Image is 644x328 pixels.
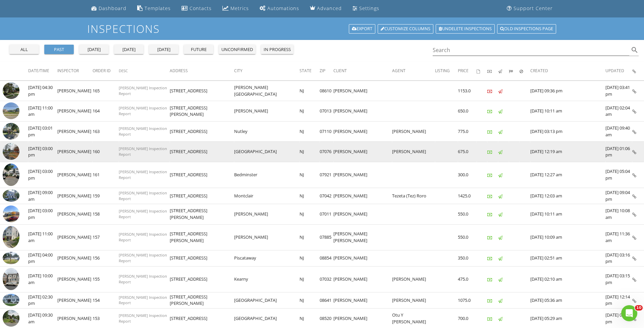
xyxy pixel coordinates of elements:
td: [DATE] 04:30 pm [28,81,57,101]
td: [PERSON_NAME] [57,224,93,250]
th: Updated: Not sorted. [605,61,632,80]
td: [PERSON_NAME] [57,142,93,162]
td: 07921 [320,162,333,188]
td: [DATE] 03:15 pm [605,266,632,292]
iframe: Intercom live chat [621,305,637,321]
td: [DATE] 11:00 am [28,224,57,250]
td: Kearny [234,266,300,292]
td: Montclair [234,188,300,204]
div: Advanced [317,5,342,11]
td: 300.0 [458,162,477,188]
th: Desc: Not sorted. [119,61,170,80]
div: past [47,46,71,53]
td: [DATE] 10:11 am [530,101,605,122]
td: NJ [300,224,320,250]
a: Settings [350,2,382,15]
th: Submitted: Not sorted. [509,61,520,80]
th: Created: Not sorted. [530,61,605,80]
td: [PERSON_NAME] [333,188,392,204]
span: [PERSON_NAME] Inspection Report [119,190,167,201]
a: Dashboard [89,2,129,15]
th: Published: Not sorted. [498,61,509,80]
span: Updated [605,68,624,74]
td: 08854 [320,250,333,266]
th: Listing: Not sorted. [435,61,458,80]
td: [PERSON_NAME] [333,292,392,308]
td: 07076 [320,142,333,162]
th: Inspector: Not sorted. [57,61,93,80]
td: Nutley [234,121,300,142]
td: [DATE] 03:13 pm [530,121,605,142]
td: [DATE] 05:04 pm [605,162,632,188]
td: [PERSON_NAME] [333,250,392,266]
span: Created [530,68,548,74]
span: [PERSON_NAME] Inspection Report [119,295,167,306]
td: [PERSON_NAME] [333,204,392,225]
td: [DATE] 03:01 pm [28,121,57,142]
td: 08610 [320,81,333,101]
td: [DATE] 04:00 pm [28,250,57,266]
span: [PERSON_NAME] Inspection Report [119,232,167,242]
td: 550.0 [458,224,477,250]
button: all [9,45,39,54]
td: [STREET_ADDRESS][PERSON_NAME] [170,224,234,250]
td: [PERSON_NAME] [57,101,93,122]
div: Support Center [514,5,553,11]
th: Date/Time: Not sorted. [28,61,57,80]
a: Old inspections page [497,24,556,34]
td: [DATE] 02:30 pm [28,292,57,308]
td: [DATE] 10:11 am [530,204,605,225]
img: 9286396%2Fcover_photos%2FPg96s7YMdhusT2ppVNPd%2Fsmall.jpg [3,294,19,306]
td: [DATE] 11:36 am [605,224,632,250]
td: NJ [300,81,320,101]
td: Bedminster [234,162,300,188]
th: Agent: Not sorted. [392,61,435,80]
td: [PERSON_NAME] [333,121,392,142]
td: [DATE] 05:36 am [530,292,605,308]
button: [DATE] [149,45,178,54]
button: future [184,45,213,54]
td: [PERSON_NAME] [333,142,392,162]
td: [PERSON_NAME] [57,204,93,225]
a: Metrics [220,2,252,15]
td: [PERSON_NAME] [57,121,93,142]
th: Zip: Not sorted. [320,61,333,80]
td: [DATE] 03:00 pm [28,204,57,225]
span: [PERSON_NAME] Inspection Report [119,126,167,137]
td: [PERSON_NAME] [392,121,435,142]
td: [PERSON_NAME] [57,188,93,204]
th: Client: Not sorted. [333,61,392,80]
td: 164 [93,101,119,122]
img: 9297817%2Fcover_photos%2FfG9ygjSe6027sa2o8Wjv%2Fsmall.jpg [3,268,19,290]
td: NJ [300,142,320,162]
span: Client [333,68,347,74]
img: 9307833%2Fcover_photos%2FzxyraUQHmAt4m9Nt7zla%2Fsmall.jpg [3,226,19,248]
td: NJ [300,292,320,308]
td: [PERSON_NAME] [333,266,392,292]
td: [DATE] 10:08 am [605,204,632,225]
td: [DATE] 03:41 pm [605,81,632,101]
td: 07885 [320,224,333,250]
td: [DATE] 09:00 am [28,188,57,204]
td: [DATE] 12:19 am [530,142,605,162]
div: [DATE] [152,46,176,53]
div: Dashboard [99,5,126,11]
td: [DATE] 09:04 pm [605,188,632,204]
td: 159 [93,188,119,204]
td: [DATE] 09:40 am [605,121,632,142]
td: [PERSON_NAME] [57,266,93,292]
td: [STREET_ADDRESS] [170,188,234,204]
div: future [186,46,211,53]
td: 158 [93,204,119,225]
div: Automations [267,5,299,11]
td: 475.0 [458,266,477,292]
td: Piscataway [234,250,300,266]
td: [PERSON_NAME][GEOGRAPHIC_DATA] [234,81,300,101]
td: NJ [300,121,320,142]
td: [STREET_ADDRESS][PERSON_NAME] [170,101,234,122]
div: Templates [145,5,171,11]
td: NJ [300,162,320,188]
div: unconfirmed [221,46,253,53]
th: Address: Not sorted. [170,61,234,80]
td: [STREET_ADDRESS] [170,142,234,162]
